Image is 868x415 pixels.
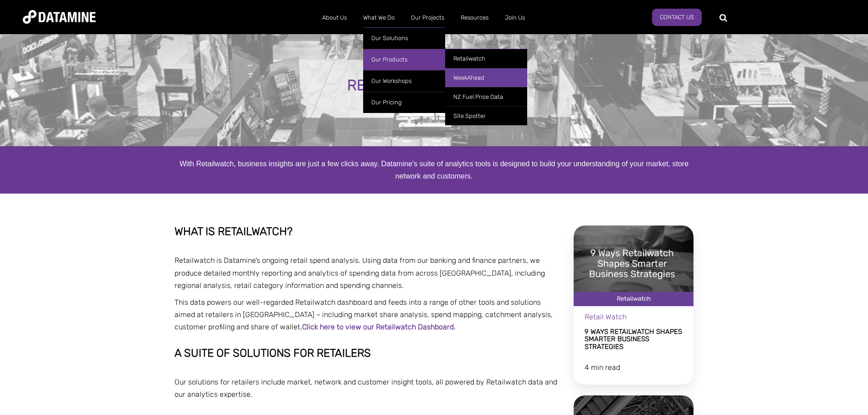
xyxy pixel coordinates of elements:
[403,6,452,30] a: Our Projects
[355,6,403,30] a: What We Do
[497,6,533,30] a: Join Us
[363,70,445,92] a: Our Workshops
[452,6,497,30] a: Resources
[585,313,627,321] span: Retail Watch
[180,160,688,180] span: With Retailwatch, business insights are just a few clicks away. Datamine's suite of analytics too...
[175,225,561,237] h2: WHAT IS RETAILWATCH?
[302,323,456,331] a: Click here to view our Retailwatch Dashboard.
[445,87,527,106] a: NZ Fuel Price Data
[363,27,445,49] a: Our Solutions
[363,49,445,70] a: Our Products
[445,49,527,68] a: Retailwatch
[175,347,371,359] strong: A suite of solutions for retailers
[98,77,770,94] div: RETAILWATCH SOLUTIONS
[175,296,561,333] p: This data powers our well-regarded Retailwatch dashboard and feeds into a range of other tools an...
[175,254,561,292] p: Retailwatch is Datamine’s ongoing retail spend analysis. Using data from our banking and finance ...
[314,6,355,30] a: About Us
[363,92,445,113] a: Our Pricing
[445,106,527,125] a: Site Spotter
[23,10,96,24] img: Datamine
[175,376,561,400] p: Our solutions for retailers include market, network and customer insight tools, all powered by Re...
[445,68,527,87] a: WeekAhead
[652,9,702,26] a: Contact Us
